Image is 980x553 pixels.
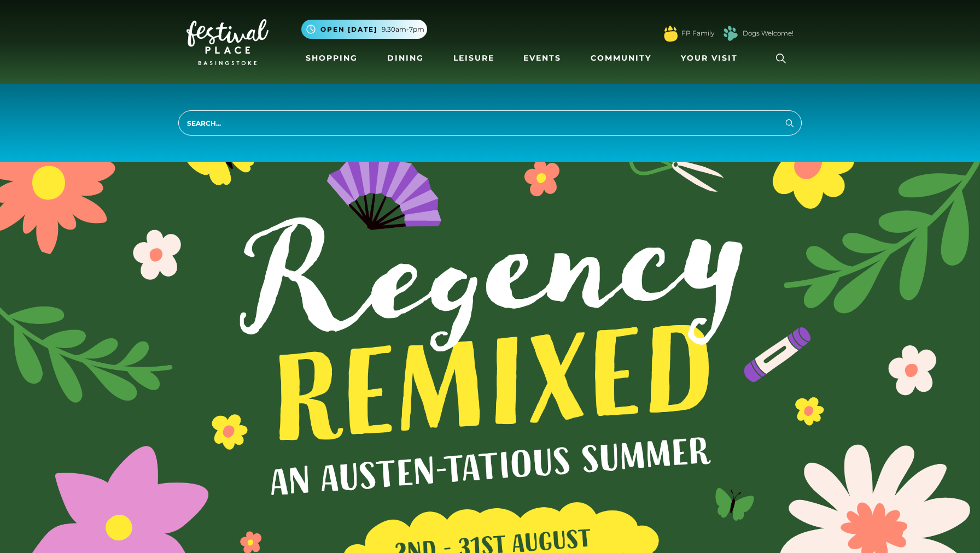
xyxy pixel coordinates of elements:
[519,48,565,68] a: Events
[681,28,714,38] a: FP Family
[301,48,362,68] a: Shopping
[383,48,428,68] a: Dining
[178,110,802,136] input: Search...
[681,52,738,64] span: Your Visit
[676,48,748,68] a: Your Visit
[320,25,377,34] span: Open [DATE]
[301,20,427,39] button: Open [DATE] 9.30am-7pm
[743,28,794,38] a: Dogs Welcome!
[449,48,499,68] a: Leisure
[586,48,656,68] a: Community
[186,19,269,65] img: Festival Place Logo
[382,25,424,34] span: 9.30am-7pm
